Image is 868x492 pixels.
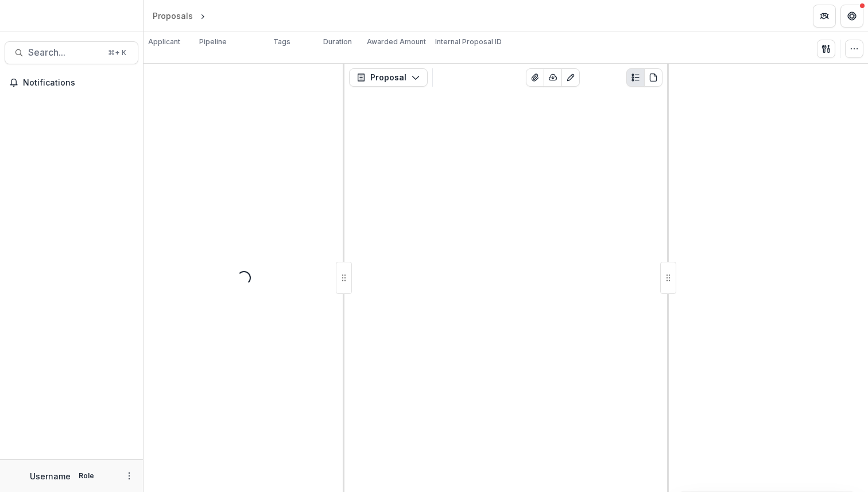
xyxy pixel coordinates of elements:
p: Pipeline [199,37,227,47]
button: Search... [5,41,138,64]
p: Tags [273,37,290,47]
p: Awarded Amount [367,37,426,47]
button: PDF view [644,68,662,87]
p: Internal Proposal ID [435,37,502,47]
nav: breadcrumb [148,7,257,24]
button: Plaintext view [626,68,645,87]
span: Notifications [23,78,134,88]
p: Duration [323,37,352,47]
button: Get Help [840,5,863,28]
span: Search... [28,47,101,58]
div: Proposals [153,10,193,22]
p: Role [75,471,98,481]
button: View Attached Files [526,68,544,87]
button: More [122,469,136,483]
button: Partners [813,5,836,28]
p: Applicant [148,37,180,47]
button: Edit as form [561,68,580,87]
a: Proposals [148,7,197,24]
button: Notifications [5,73,138,92]
button: Proposal [349,68,428,87]
p: Username [30,470,71,482]
div: ⌘ + K [106,47,129,59]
